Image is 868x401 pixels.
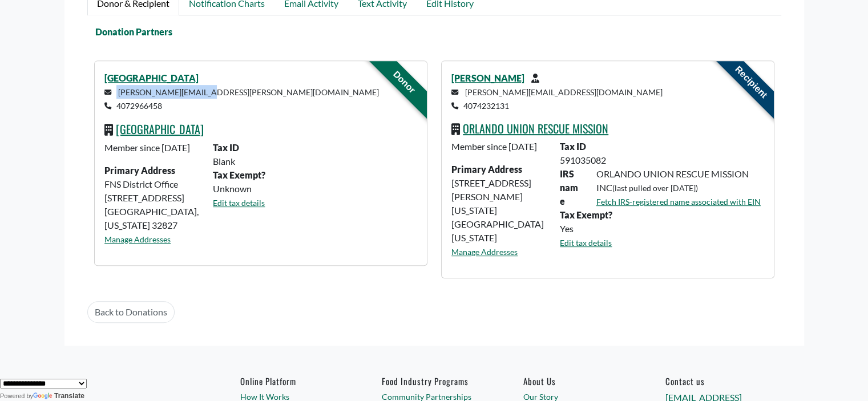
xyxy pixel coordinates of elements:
div: 591035082 [553,153,770,167]
small: (last pulled over [DATE]) [612,183,698,193]
a: Manage Addresses [451,247,518,257]
h6: Online Platform [240,376,345,386]
div: Blank [206,155,423,168]
h6: Food Industry Programs [382,376,486,386]
small: [PERSON_NAME][EMAIL_ADDRESS][DOMAIN_NAME] 4074232131 [451,87,663,111]
strong: Primary Address [451,164,522,175]
div: Recipient [704,35,798,129]
b: Tax ID [560,141,586,152]
a: Translate [33,392,84,400]
a: Fetch IRS-registered name associated with EIN [596,197,761,206]
div: Unknown [206,182,423,196]
a: [GEOGRAPHIC_DATA] [104,72,199,83]
p: Member since [DATE] [451,140,546,153]
h6: Contact us [665,376,769,386]
a: About Us [523,376,628,386]
a: [GEOGRAPHIC_DATA] [116,120,204,137]
a: ORLANDO UNION RESCUE MISSION [463,120,608,137]
strong: IRS name [560,168,578,206]
small: [PERSON_NAME][EMAIL_ADDRESS][PERSON_NAME][DOMAIN_NAME] 4072966458 [104,87,379,111]
div: FNS District Office [STREET_ADDRESS] [GEOGRAPHIC_DATA], [US_STATE] 32827 [98,141,206,255]
a: Manage Addresses [104,234,171,244]
b: Tax Exempt? [560,209,612,220]
div: Yes [553,222,770,236]
a: Edit tax details [213,198,265,208]
a: Edit tax details [560,238,612,248]
p: Member since [DATE] [104,141,199,155]
div: Donor [357,35,451,129]
a: Back to Donations [87,301,175,323]
b: Tax Exempt? [213,169,265,180]
a: [PERSON_NAME] [451,72,524,83]
b: Tax ID [213,142,239,153]
strong: Primary Address [104,165,175,176]
img: Google Translate [33,392,54,400]
div: ORLANDO UNION RESCUE MISSION INC [590,167,770,208]
div: [STREET_ADDRESS][PERSON_NAME][US_STATE] [GEOGRAPHIC_DATA][US_STATE] [445,140,553,268]
div: Donation Partners [80,25,774,39]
